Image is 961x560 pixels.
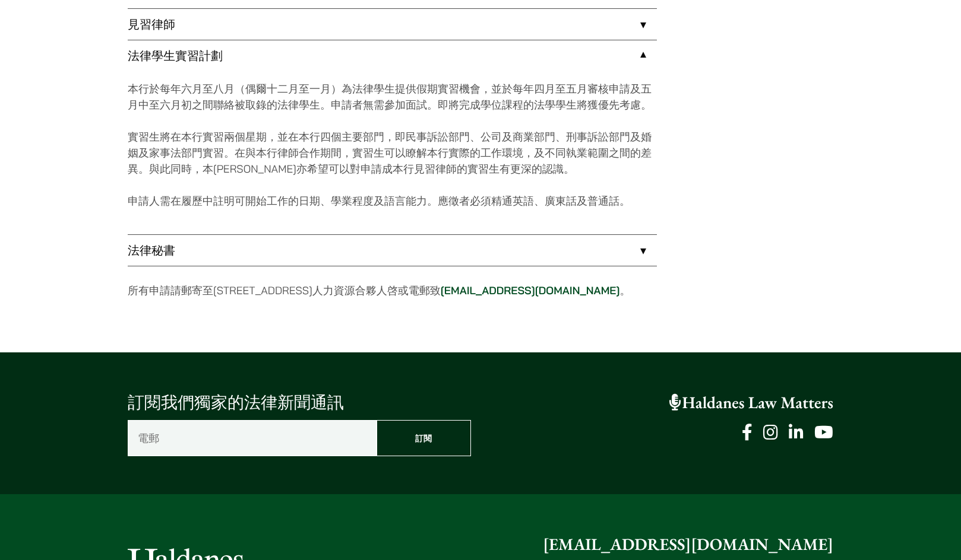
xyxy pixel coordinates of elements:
[128,81,657,113] p: 本行於每年六月至八月（偶爾十二月至一月）為法律學生提供假期實習機會，並於每年四月至五月審核申請及五月中至六月初之間聯絡被取錄的法律學生。申請者無需參加面試。即將完成學位課程的法學學生將獲優先考慮。
[128,9,657,40] a: 見習律師
[441,284,620,297] a: [EMAIL_ADDRESS][DOMAIN_NAME]
[669,392,833,413] a: Haldanes Law Matters
[128,420,377,456] input: 電郵
[128,40,657,71] a: 法律學生實習計劃
[128,390,471,415] p: 訂閱我們獨家的法律新聞通訊
[543,534,833,555] a: [EMAIL_ADDRESS][DOMAIN_NAME]
[377,420,472,456] input: 訂閱
[128,282,657,298] p: 所有申請請郵寄至[STREET_ADDRESS]人力資源合夥人啓或電郵致 。
[128,235,657,266] a: 法律秘書
[128,193,657,209] p: 申請人需在履歷中註明可開始工作的日期、學業程度及語言能力。應徵者必須精通英語、廣東話及普通話。
[128,71,657,234] div: 法律學生實習計劃
[128,129,657,177] p: 實習生將在本行實習兩個星期，並在本行四個主要部門，即民事訴訟部門、公司及商業部門、刑事訴訟部門及婚姻及家事法部門實習。在與本行律師合作期間，實習生可以瞭解本行實際的工作環境，及不同執業範圍之間的...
